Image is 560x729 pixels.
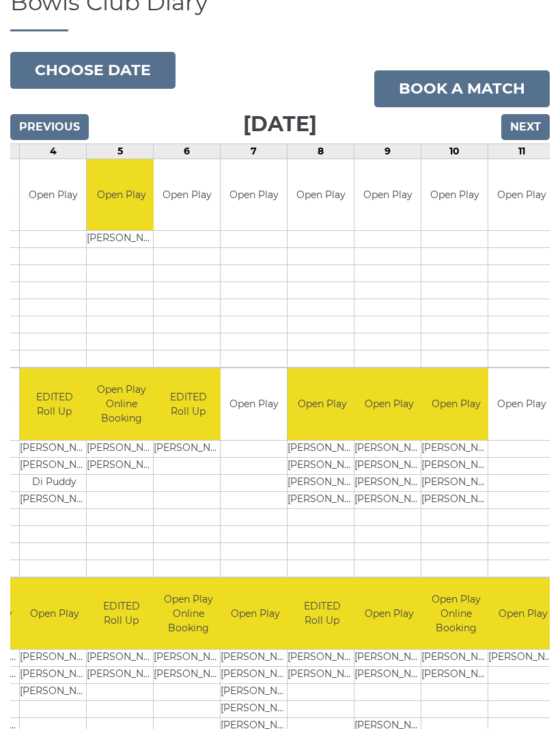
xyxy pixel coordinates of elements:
[154,440,223,457] td: [PERSON_NAME]
[20,143,87,159] td: 4
[154,159,220,231] td: Open Play
[20,491,89,508] td: [PERSON_NAME]
[20,368,89,440] td: EDITED Roll Up
[421,368,490,440] td: Open Play
[354,650,423,667] td: [PERSON_NAME]
[87,457,156,474] td: [PERSON_NAME]
[221,159,287,231] td: Open Play
[354,440,423,457] td: [PERSON_NAME]
[288,474,356,491] td: [PERSON_NAME]
[20,474,89,491] td: Di Puddy
[87,667,156,684] td: [PERSON_NAME]
[288,650,356,667] td: [PERSON_NAME]
[87,368,156,440] td: Open Play Online Booking
[87,231,156,248] td: [PERSON_NAME]
[10,52,176,89] button: Choose date
[374,70,550,107] a: Book a match
[354,457,423,474] td: [PERSON_NAME]
[354,474,423,491] td: [PERSON_NAME]
[221,578,290,650] td: Open Play
[421,578,490,650] td: Open Play Online Booking
[20,667,89,684] td: [PERSON_NAME]
[87,578,156,650] td: EDITED Roll Up
[154,650,223,667] td: [PERSON_NAME]
[288,368,356,440] td: Open Play
[288,667,356,684] td: [PERSON_NAME]
[488,650,557,667] td: [PERSON_NAME]
[488,143,555,159] td: 11
[354,578,423,650] td: Open Play
[421,650,490,667] td: [PERSON_NAME]
[421,667,490,684] td: [PERSON_NAME]
[87,143,154,159] td: 5
[10,114,89,140] input: Previous
[20,457,89,474] td: [PERSON_NAME]
[154,143,221,159] td: 6
[488,159,555,231] td: Open Play
[354,159,421,231] td: Open Play
[154,578,223,650] td: Open Play Online Booking
[87,159,156,231] td: Open Play
[488,578,557,650] td: Open Play
[421,457,490,474] td: [PERSON_NAME]
[488,368,555,440] td: Open Play
[221,650,290,667] td: [PERSON_NAME]
[288,143,354,159] td: 8
[221,143,288,159] td: 7
[221,684,290,701] td: [PERSON_NAME]
[501,114,550,140] input: Next
[20,578,89,650] td: Open Play
[221,667,290,684] td: [PERSON_NAME]
[421,143,488,159] td: 10
[354,143,421,159] td: 9
[288,457,356,474] td: [PERSON_NAME]
[20,159,86,231] td: Open Play
[87,650,156,667] td: [PERSON_NAME]
[288,159,354,231] td: Open Play
[154,667,223,684] td: [PERSON_NAME]
[421,474,490,491] td: [PERSON_NAME]
[20,684,89,701] td: [PERSON_NAME]
[421,440,490,457] td: [PERSON_NAME]
[20,440,89,457] td: [PERSON_NAME]
[421,491,490,508] td: [PERSON_NAME]
[354,368,423,440] td: Open Play
[20,650,89,667] td: [PERSON_NAME]
[288,578,356,650] td: EDITED Roll Up
[354,491,423,508] td: [PERSON_NAME]
[288,440,356,457] td: [PERSON_NAME]
[354,667,423,684] td: [PERSON_NAME]
[154,368,223,440] td: EDITED Roll Up
[421,159,488,231] td: Open Play
[221,368,287,440] td: Open Play
[87,440,156,457] td: [PERSON_NAME]
[288,491,356,508] td: [PERSON_NAME]
[221,701,290,718] td: [PERSON_NAME]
